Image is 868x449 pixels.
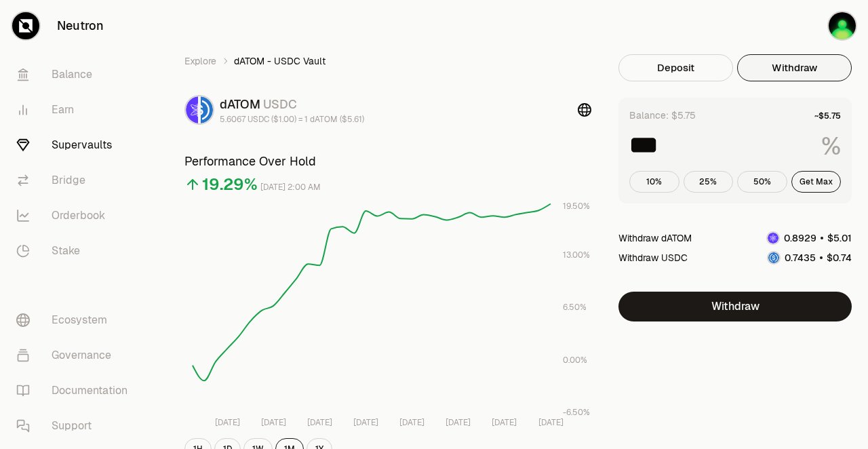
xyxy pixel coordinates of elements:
a: Orderbook [5,198,146,233]
a: Stake [5,233,146,269]
tspan: 19.50% [563,201,590,212]
img: USDC Logo [201,96,213,123]
a: Explore [184,54,216,68]
a: Supervaults [5,128,146,163]
button: Withdraw [737,54,852,81]
div: Withdraw dATOM [618,231,692,245]
div: [DATE] 2:00 AM [260,180,321,195]
nav: breadcrumb [184,54,591,68]
a: Support [5,408,146,444]
a: Bridge [5,163,146,198]
tspan: [DATE] [307,417,332,428]
tspan: 6.50% [563,302,587,313]
div: 19.29% [202,174,258,195]
tspan: [DATE] [215,417,240,428]
tspan: [DATE] [399,417,425,428]
img: dATOM Logo [768,233,778,243]
a: Ecosystem [5,302,146,338]
tspan: [DATE] [492,417,517,428]
tspan: 13.00% [563,250,590,260]
button: 25% [684,171,734,193]
tspan: [DATE] [446,417,471,428]
tspan: 0.00% [563,355,587,366]
tspan: [DATE] [538,417,564,428]
button: 10% [629,171,679,193]
div: 5.6067 USDC ($1.00) = 1 dATOM ($5.61) [220,114,364,125]
button: Withdraw [618,292,852,321]
button: 50% [737,171,787,193]
a: Earn [5,92,146,128]
span: USDC [263,96,297,112]
img: USDC Logo [768,252,779,263]
div: Withdraw USDC [618,251,688,265]
a: Balance [5,57,146,92]
tspan: [DATE] [353,417,378,428]
tspan: -6.50% [563,407,590,418]
img: dATOM Logo [186,96,198,123]
button: Get Max [791,171,842,193]
tspan: [DATE] [261,417,286,428]
img: phurus [829,12,856,39]
button: Deposit [618,54,733,81]
a: Documentation [5,373,146,408]
div: Balance: $5.75 [629,109,696,122]
h3: Performance Over Hold [184,152,591,171]
a: Governance [5,338,146,373]
div: dATOM [220,95,364,114]
span: % [821,133,841,160]
span: dATOM - USDC Vault [234,54,325,68]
